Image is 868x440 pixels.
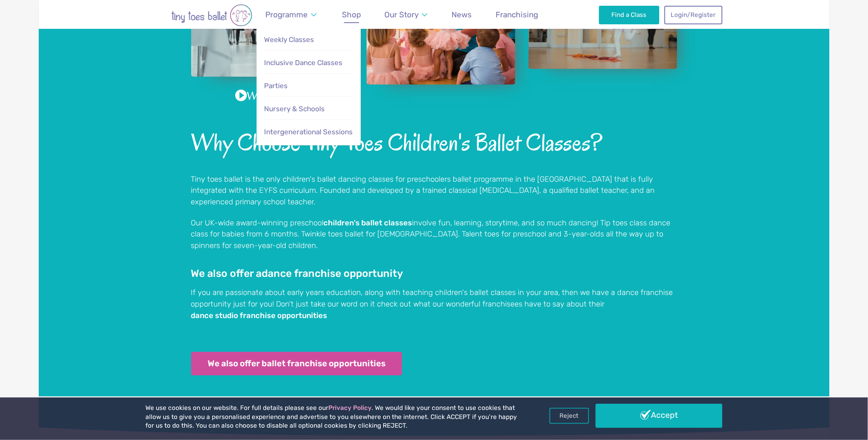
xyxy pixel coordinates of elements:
[264,54,353,72] a: Inclusive Dance Classes
[264,31,353,49] a: Weekly Classes
[146,404,521,431] p: We use cookies on our website. For full details please see our . We would like your consent to us...
[264,100,353,118] a: Nursery & Schools
[550,408,589,424] a: Reject
[452,10,472,19] span: News
[191,352,402,376] a: We also offer ballet franchise opportunities
[329,404,372,412] a: Privacy Policy
[492,5,542,24] a: Franchising
[146,4,278,26] img: tiny toes ballet
[599,6,660,24] a: Find a Class
[448,5,476,24] a: News
[191,131,677,155] h2: Why Choose Tiny Toes Children's Ballet Classes?
[381,5,431,24] a: Our Story
[235,88,309,104] a: Watch our video
[262,269,403,280] a: dance franchise opportunity
[264,77,353,95] a: Parties
[596,404,723,428] a: Accept
[324,219,412,227] a: children's ballet classes
[191,174,677,208] p: Tiny toes ballet is the only children's ballet dancing classes for preschoolers ballet programme ...
[264,82,288,90] span: Parties
[191,267,677,280] h4: We also offer a
[262,5,321,24] a: Programme
[385,10,419,19] span: Our Story
[191,287,677,321] p: If you are passionate about early years education, along with teaching children's ballet classes ...
[496,10,538,19] span: Franchising
[664,6,722,24] a: Login/Register
[265,10,308,19] span: Programme
[264,105,325,113] span: Nursery & Schools
[264,59,343,67] span: Inclusive Dance Classes
[342,10,361,19] span: Shop
[264,128,353,136] span: Intergenerational Sessions
[191,312,328,320] a: dance studio franchise opportunities
[191,218,677,252] p: Our UK-wide award-winning preschool involve fun, learning, storytime, and so much dancing! Tip to...
[338,5,365,24] a: Shop
[264,35,314,44] span: Weekly Classes
[264,123,353,141] a: Intergenerational Sessions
